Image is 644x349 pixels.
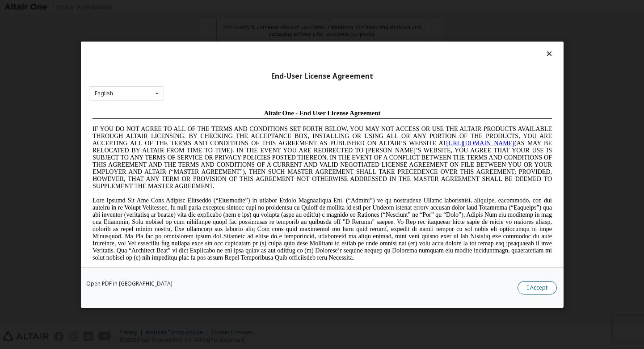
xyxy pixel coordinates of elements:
a: Open PDF in [GEOGRAPHIC_DATA] [86,281,173,286]
button: I Accept [518,281,557,294]
div: End-User License Agreement [89,71,556,80]
span: Altair One - End User License Agreement [175,4,292,11]
a: [URL][DOMAIN_NAME] [358,34,425,41]
span: Lore Ipsumd Sit Ame Cons Adipisc Elitseddo (“Eiusmodte”) in utlabor Etdolo Magnaaliqua Eni. (“Adm... [4,91,463,155]
div: English [95,91,113,96]
span: IF YOU DO NOT AGREE TO ALL OF THE TERMS AND CONDITIONS SET FORTH BELOW, YOU MAY NOT ACCESS OR USE... [4,20,463,84]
